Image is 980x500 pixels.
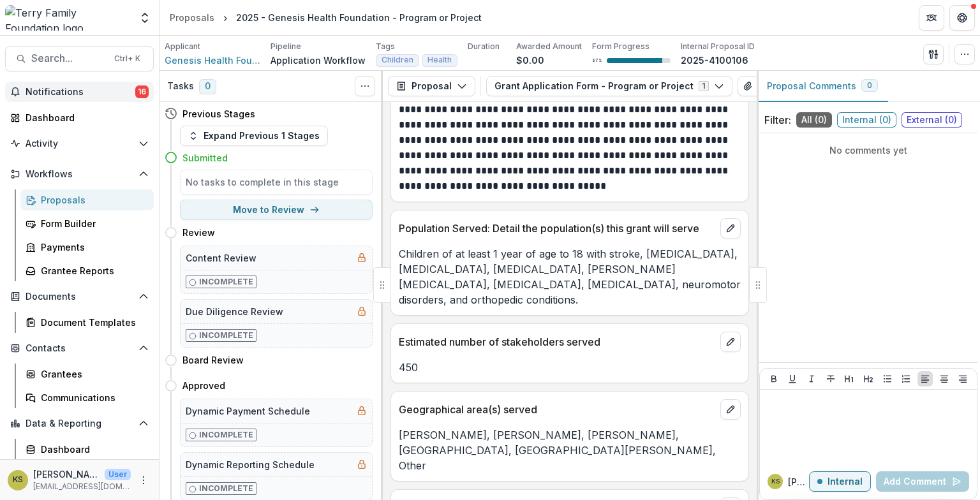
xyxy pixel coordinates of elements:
button: View Attached Files [738,76,758,96]
p: Incomplete [199,483,253,494]
button: Bold [766,371,782,386]
button: More [136,473,151,488]
h5: Dynamic Reporting Schedule [186,458,315,471]
h4: Previous Stages [182,107,255,121]
h5: Due Diligence Review [186,305,283,318]
button: Open Data & Reporting [5,413,154,434]
div: Payments [41,240,144,254]
button: Grant Application Form - Program or Project1 [486,76,732,96]
span: 0 [867,81,872,90]
button: edit [720,332,741,352]
h4: Approved [182,379,225,392]
p: [EMAIL_ADDRESS][DOMAIN_NAME] [33,481,131,492]
p: User [105,469,131,480]
button: Open entity switcher [136,5,154,31]
div: Dashboard [41,443,144,456]
h3: Tasks [167,81,194,92]
p: Applicant [165,41,200,52]
div: 2025 - Genesis Health Foundation - Program or Project [236,11,482,24]
div: Kathleen Shaw [771,478,780,485]
button: Search... [5,46,154,71]
a: Document Templates [20,312,154,333]
h4: Board Review [182,353,244,367]
h5: No tasks to complete in this stage [186,175,367,189]
h5: Dynamic Payment Schedule [186,404,310,418]
button: Open Documents [5,286,154,307]
button: Proposal Comments [757,71,888,102]
a: Proposals [165,8,219,27]
button: Notifications16 [5,82,154,102]
div: Communications [41,391,144,404]
nav: breadcrumb [165,8,487,27]
p: Incomplete [199,429,253,441]
span: Children [382,55,413,64]
button: edit [720,218,741,239]
p: [PERSON_NAME] [33,467,100,481]
span: 16 [135,85,149,98]
button: Partners [919,5,944,31]
button: Open Workflows [5,164,154,184]
a: Payments [20,237,154,258]
p: [PERSON_NAME], [PERSON_NAME], [PERSON_NAME], [GEOGRAPHIC_DATA], [GEOGRAPHIC_DATA][PERSON_NAME], O... [399,427,741,473]
p: Duration [468,41,500,52]
a: Grantees [20,364,154,385]
button: Heading 1 [842,371,857,386]
button: Internal [809,471,871,492]
button: Move to Review [180,200,373,220]
h4: Review [182,226,215,239]
p: Internal Proposal ID [681,41,755,52]
span: Documents [26,291,133,302]
button: Expand Previous 1 Stages [180,126,328,146]
p: Filter: [764,112,791,128]
span: Contacts [26,343,133,354]
p: Internal [828,476,863,487]
a: Communications [20,387,154,408]
h5: Content Review [186,251,256,265]
p: Awarded Amount [516,41,582,52]
a: Proposals [20,189,154,210]
button: Italicize [804,371,819,386]
button: Underline [785,371,800,386]
h4: Submitted [182,151,228,165]
div: Document Templates [41,316,144,329]
p: 2025-4100106 [681,54,748,67]
button: Strike [823,371,838,386]
button: Align Left [917,371,933,386]
a: Dashboard [20,439,154,460]
span: Health [427,55,452,64]
p: Application Workflow [271,54,366,67]
a: Dashboard [5,107,154,128]
img: Terry Family Foundation logo [5,5,131,31]
p: Geographical area(s) served [399,402,715,417]
button: Heading 2 [861,371,876,386]
div: Proposals [170,11,214,24]
p: 450 [399,360,741,375]
button: Open Activity [5,133,154,154]
span: External ( 0 ) [902,112,962,128]
span: Search... [31,52,107,64]
button: Ordered List [898,371,914,386]
button: Bullet List [880,371,895,386]
button: edit [720,399,741,420]
span: Data & Reporting [26,418,133,429]
p: Incomplete [199,276,253,288]
p: Estimated number of stakeholders served [399,334,715,349]
span: Internal ( 0 ) [837,112,896,128]
a: Genesis Health Foundation [165,54,260,67]
button: Align Right [955,371,970,386]
div: Proposals [41,193,144,207]
p: Children of at least 1 year of age to 18 with stroke, [MEDICAL_DATA], [MEDICAL_DATA], [MEDICAL_DA... [399,246,741,307]
div: Kathleen Shaw [13,476,23,484]
a: Form Builder [20,213,154,234]
p: Tags [376,41,395,52]
span: All ( 0 ) [796,112,832,128]
button: Toggle View Cancelled Tasks [355,76,375,96]
p: No comments yet [764,143,972,157]
div: Grantees [41,367,144,381]
span: 0 [199,79,216,94]
button: Add Comment [876,471,969,492]
span: Notifications [26,87,135,98]
div: Grantee Reports [41,264,144,277]
span: Activity [26,138,133,149]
